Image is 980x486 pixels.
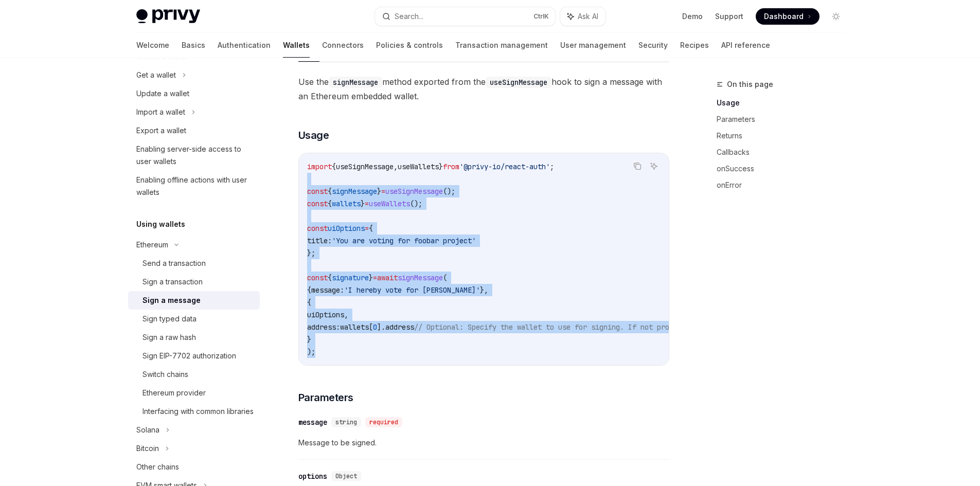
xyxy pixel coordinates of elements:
[182,33,205,58] a: Basics
[136,174,254,199] div: Enabling offline actions with user wallets
[410,199,422,208] span: ();
[128,365,260,384] a: Switch chains
[307,248,315,258] span: };
[717,111,852,128] a: Parameters
[298,128,329,142] span: Usage
[328,199,332,208] span: {
[332,187,377,196] span: signMessage
[136,239,168,251] div: Ethereum
[128,121,260,140] a: Export a wallet
[375,7,555,26] button: Search...CtrlK
[369,273,373,282] span: }
[128,328,260,347] a: Sign a raw hash
[717,128,852,144] a: Returns
[332,199,361,208] span: wallets
[335,418,357,426] span: string
[142,331,196,344] div: Sign a raw hash
[336,162,394,171] span: useSignMessage
[344,285,480,295] span: 'I hereby vote for [PERSON_NAME]'
[136,461,179,473] div: Other chains
[377,273,398,282] span: await
[394,162,398,171] span: ,
[142,313,197,325] div: Sign typed data
[560,7,605,26] button: Ask AI
[414,322,822,332] span: // Optional: Specify the wallet to use for signing. If not provided, the first wallet will be used.
[332,162,336,171] span: {
[307,347,315,356] span: );
[142,276,203,288] div: Sign a transaction
[328,224,365,233] span: uiOptions
[136,9,200,24] img: light logo
[443,273,447,282] span: (
[365,417,402,427] div: required
[128,347,260,365] a: Sign EIP-7702 authorization
[717,160,852,177] a: onSuccess
[638,33,668,58] a: Security
[307,322,340,332] span: address:
[307,199,328,208] span: const
[373,273,377,282] span: =
[455,33,548,58] a: Transaction management
[136,424,159,436] div: Solana
[361,199,365,208] span: }
[373,322,377,332] span: 0
[369,199,410,208] span: useWallets
[298,417,327,427] div: message
[680,33,709,58] a: Recipes
[307,162,332,171] span: import
[136,106,185,118] div: Import a wallet
[381,187,385,196] span: =
[128,458,260,476] a: Other chains
[578,11,598,22] span: Ask AI
[756,8,819,25] a: Dashboard
[828,8,844,25] button: Toggle dark mode
[727,78,773,91] span: On this page
[136,143,254,168] div: Enabling server-side access to user wallets
[332,236,476,245] span: 'You are voting for foobar project'
[480,285,488,295] span: },
[328,187,332,196] span: {
[142,294,201,307] div: Sign a message
[142,257,206,269] div: Send a transaction
[631,159,644,173] button: Copy the contents from the code block
[398,273,443,282] span: signMessage
[764,11,804,22] span: Dashboard
[136,69,176,81] div: Get a wallet
[335,472,357,480] span: Object
[283,33,310,58] a: Wallets
[398,162,439,171] span: useWallets
[328,273,332,282] span: {
[307,298,311,307] span: {
[136,218,185,230] h5: Using wallets
[307,224,328,233] span: const
[443,162,459,171] span: from
[218,33,271,58] a: Authentication
[459,162,550,171] span: '@privy-io/react-auth'
[377,322,385,332] span: ].
[307,187,328,196] span: const
[307,273,328,282] span: const
[647,159,661,173] button: Ask AI
[136,442,159,455] div: Bitcoin
[142,387,206,399] div: Ethereum provider
[142,368,188,381] div: Switch chains
[344,310,348,319] span: ,
[128,310,260,328] a: Sign typed data
[298,471,327,481] div: options
[311,285,344,295] span: message:
[443,187,455,196] span: ();
[128,273,260,291] a: Sign a transaction
[560,33,626,58] a: User management
[128,171,260,202] a: Enabling offline actions with user wallets
[307,285,311,295] span: {
[128,254,260,273] a: Send a transaction
[128,402,260,421] a: Interfacing with common libraries
[307,310,344,319] span: uiOptions
[332,273,369,282] span: signature
[128,84,260,103] a: Update a wallet
[365,199,369,208] span: =
[136,33,169,58] a: Welcome
[717,177,852,193] a: onError
[307,236,332,245] span: title:
[385,187,443,196] span: useSignMessage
